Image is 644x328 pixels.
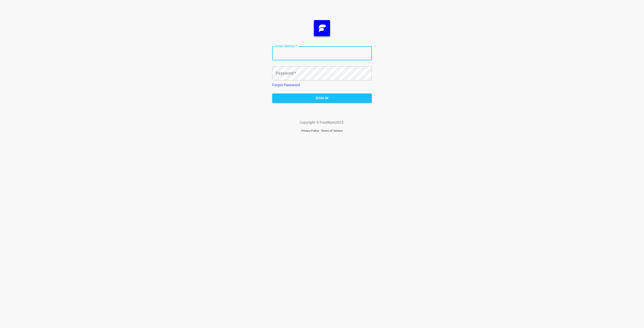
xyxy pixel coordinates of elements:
button: Sign In [272,93,372,103]
a: Forgot Password [272,83,300,87]
img: FB_Logo_Reversed_RGB_Icon.895fbf61.png [314,20,330,36]
a: Terms of Service [321,129,343,132]
p: Copyright © FoodByte 2025 . [300,120,344,125]
a: Privacy Policy [301,129,319,132]
span: Sign In [276,95,368,101]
